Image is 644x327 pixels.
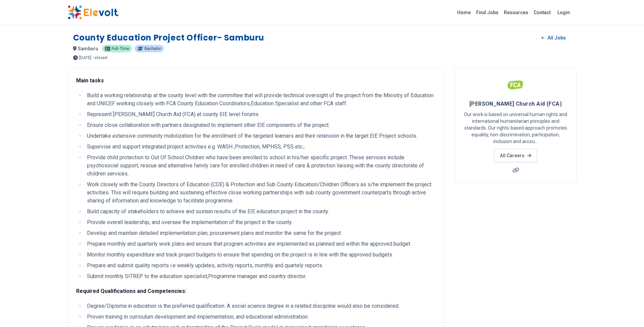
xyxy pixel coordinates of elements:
h1: County Education Project Officer- Samburu [73,32,265,43]
li: Ensure close collaboration with partners designated to implement other EIE components of the proj... [85,121,436,129]
span: samburu [78,46,98,51]
a: All Jobs [536,33,571,43]
a: Find Jobs [473,7,501,18]
li: Build a working relationship at the county level with the committee that will provide technical o... [85,91,436,108]
p: Our work is based on universal human rights and international humanitarian principles and standar... [463,111,568,145]
strong: Required Qualifications and Competencies: [76,288,186,294]
span: [DATE] [79,56,91,60]
a: Login [553,6,574,19]
span: [PERSON_NAME] Church Aid (FCA) [469,101,562,107]
iframe: Advertisement [455,191,577,285]
li: Supervise and support integrated project activities e.g. WASH ,Protection, MPHSS, PSS etc., [85,143,436,151]
li: Monitor monthly expenditure and track project budgets to ensure that spending on the project is i... [85,251,436,259]
li: Undertake extensive community mobilization for the enrollment of the targeted learners and their ... [85,132,436,140]
a: Home [454,7,473,18]
span: full-time [112,47,129,51]
li: Provide child protection to Out Of School Children who have been enrolled to school in his/her sp... [85,154,436,178]
li: Degree/Diploma in education is the preferred qualification. A social science degree in a related ... [85,302,436,310]
li: Build capacity of stakeholders to achieve and sustain results of the EIE education project in the... [85,208,436,216]
span: bachelor [145,47,161,51]
strong: Main tasks [76,77,104,84]
li: Develop and maintain detailed implementation plan, procurement plans and monitor the same for the... [85,229,436,237]
a: Resources [501,7,531,18]
img: Finn Church Aid (FCA) [507,77,524,93]
a: Contact [531,7,553,18]
li: Prepare and submit quality reports i.e weekly updates, activity reports, monthly and quartely rep... [85,262,436,270]
a: All Careers [494,149,537,162]
img: Elevolt [68,5,118,20]
p: - closed [93,56,107,60]
li: Provide overall leadership, and oversee the implementation of the project in the county. [85,218,436,226]
li: Represent [PERSON_NAME] Church Aid (FCA) at county EIE level forums. [85,110,436,118]
li: Work closely with the County Directors of Education (CDE) & Protection and Sub County Education/C... [85,181,436,205]
li: Submit monthly SITREP to the education specialist,Programme manager and country director. [85,272,436,280]
li: Proven training in curriculum development and implementation, and educational administration. [85,313,436,321]
li: Prepare monthly and quarterly work plans and ensure that program activities are implemented as pl... [85,240,436,248]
